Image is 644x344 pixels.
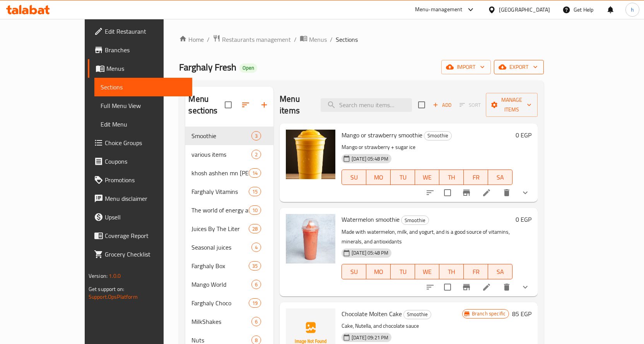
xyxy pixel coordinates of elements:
div: MilkShakes6 [185,312,273,331]
span: Mango World [191,280,251,289]
p: Mango or strawberry + sugar ice [342,142,512,152]
span: MilkShakes [191,317,251,326]
h2: Menu items [280,93,311,116]
a: Coverage Report [88,226,192,245]
span: Smoothie [404,310,431,319]
div: Smoothie [191,131,251,140]
li: / [207,35,210,44]
div: items [249,298,261,308]
div: items [251,280,261,289]
span: Mango or strawberry smoothie [342,129,422,141]
a: Menu disclaimer [88,189,192,208]
span: Coverage Report [105,231,186,240]
button: delete [497,278,516,296]
span: TU [394,172,412,183]
div: items [251,150,261,159]
span: TH [442,172,461,183]
div: Smoothie [403,310,431,319]
a: Menus [88,59,192,78]
button: delete [497,183,516,202]
button: SA [488,264,512,279]
span: MO [369,266,388,277]
div: Open [239,63,257,73]
span: import [448,62,485,72]
img: Mango or strawberry smoothie [286,130,335,179]
span: WE [418,172,436,183]
span: 8 [252,337,261,344]
button: TU [391,264,415,279]
span: Edit Restaurant [105,27,186,36]
input: search [321,98,412,112]
span: Menu disclaimer [105,194,186,203]
span: h [631,5,634,14]
button: Branch-specific-item [457,278,476,296]
span: Seasonal juices [191,243,251,252]
span: Smoothie [424,131,451,140]
button: show more [516,183,535,202]
div: Seasonal juices4 [185,238,273,257]
span: MO [369,172,388,183]
li: / [330,35,333,44]
span: various items [191,150,251,159]
a: Sections [94,78,192,96]
span: Grocery Checklist [105,250,186,259]
button: SA [488,169,512,185]
span: SA [491,266,509,277]
div: Juices By The Liter28 [185,219,273,238]
a: Edit Restaurant [88,22,192,41]
div: The world of energy and [MEDICAL_DATA]10 [185,201,273,219]
span: Branches [105,45,186,55]
span: 28 [249,225,261,233]
span: SA [491,172,509,183]
span: Coupons [105,157,186,166]
a: Grocery Checklist [88,245,192,264]
button: sort-choices [421,278,439,296]
span: Select section [413,97,430,113]
button: Manage items [486,93,538,117]
button: import [441,60,491,74]
span: Get support on: [89,284,124,294]
span: Branch specific [469,310,509,317]
button: export [494,60,544,74]
div: [GEOGRAPHIC_DATA] [499,5,550,14]
div: Menu-management [415,5,463,14]
span: WE [418,266,436,277]
span: Menus [106,64,186,73]
span: Juices By The Liter [191,224,248,233]
svg: Show Choices [521,282,530,292]
div: items [251,131,261,140]
div: items [249,168,261,178]
span: Farghaly Box [191,261,248,270]
span: TH [442,266,461,277]
button: TU [391,169,415,185]
div: items [251,243,261,252]
a: Menus [300,34,327,44]
button: MO [366,169,391,185]
span: 19 [249,300,261,307]
a: Support.OpsPlatform [89,292,138,302]
span: Edit Menu [101,120,186,129]
span: 6 [252,318,261,325]
span: Sort sections [236,96,255,114]
div: items [249,261,261,270]
span: Menus [309,35,327,44]
span: 14 [249,169,261,177]
span: 1.0.0 [109,271,121,281]
span: 3 [252,132,261,140]
button: MO [366,264,391,279]
button: SU [342,264,366,279]
span: 10 [249,207,261,214]
div: items [249,205,261,215]
button: TH [439,169,464,185]
li: / [294,35,297,44]
button: SU [342,169,366,185]
button: WE [415,169,439,185]
span: Watermelon smoothie [342,214,400,225]
p: Cake, Nutella, and chocolate sauce [342,321,462,331]
div: khosh ashhen mn [PERSON_NAME]14 [185,164,273,182]
a: Edit menu item [482,188,491,197]
button: Add [430,99,454,111]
